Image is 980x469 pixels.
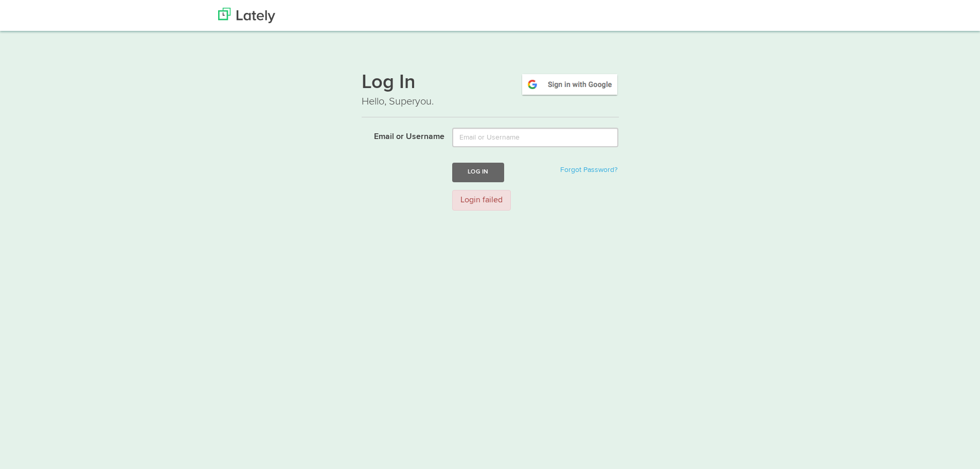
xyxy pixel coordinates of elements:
[452,190,511,211] div: Login failed
[452,163,504,182] button: Log In
[354,128,445,143] label: Email or Username
[218,8,275,23] img: Lately
[452,128,618,147] input: Email or Username
[362,73,619,94] h1: Log In
[521,73,619,96] img: google-signin.png
[560,166,617,173] a: Forgot Password?
[362,94,619,109] p: Hello, Superyou.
